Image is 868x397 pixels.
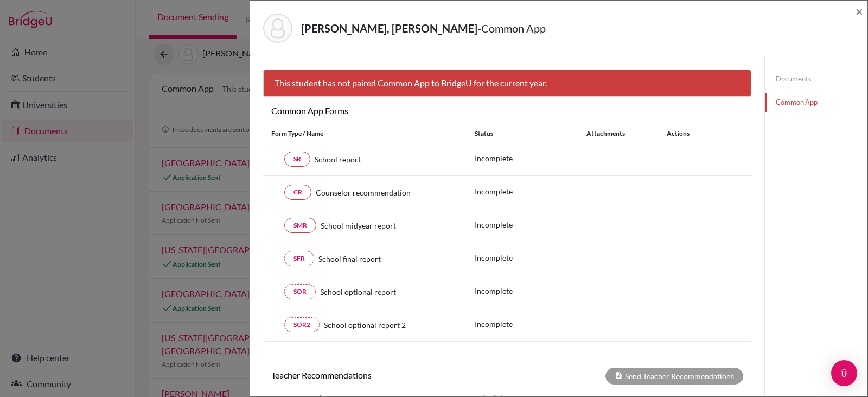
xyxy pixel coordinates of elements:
p: Incomplete [475,285,586,297]
p: Incomplete [475,318,586,330]
span: School midyear report [321,220,396,231]
div: Actions [654,129,721,138]
span: School final report [318,253,381,264]
div: Open Intercom Messenger [831,360,857,386]
strong: [PERSON_NAME], [PERSON_NAME] [301,22,477,35]
h6: Teacher Recommendations [263,370,507,380]
a: Common App [765,93,867,112]
a: SOR [284,284,316,299]
span: Counselor recommendation [316,187,411,198]
div: Form Type / Name [263,129,467,138]
div: Send Teacher Recommendations [605,368,743,385]
a: SMR [284,218,316,233]
div: Attachments [586,129,654,138]
span: School optional report 2 [324,319,406,331]
span: School report [315,154,361,165]
p: Incomplete [475,153,586,164]
button: Close [856,5,863,18]
a: Documents [765,70,867,89]
span: × [856,3,863,19]
div: This student has not paired Common App to BridgeU for the current year. [263,70,751,97]
span: - Common App [477,22,546,35]
a: SOR2 [284,317,320,332]
a: SR [284,152,310,167]
span: School optional report [320,286,396,298]
p: Incomplete [475,252,586,263]
h6: Common App Forms [263,105,507,116]
div: Status [475,129,586,138]
a: CR [284,185,311,200]
p: Incomplete [475,219,586,230]
a: SFR [284,251,314,266]
p: Incomplete [475,186,586,197]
